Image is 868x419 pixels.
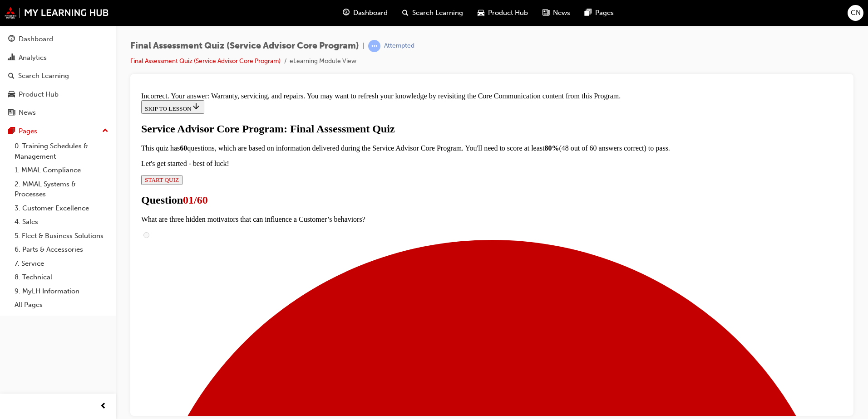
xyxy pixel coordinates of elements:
[335,4,395,22] a: guage-iconDashboard
[130,57,281,65] a: Final Assessment Quiz (Service Advisor Core Program)
[7,17,63,24] span: SKIP TO LESSON
[4,34,705,47] div: Service Advisor Core Program: Final Assessment Quiz
[290,56,356,67] li: eLearning Module View
[4,49,112,66] a: Analytics
[4,106,705,118] h1: Question 1 of 60
[102,125,108,137] span: up-icon
[4,68,112,84] a: Search Learning
[488,8,528,18] span: Product Hub
[11,229,112,243] a: 5. Fleet & Business Solutions
[5,7,109,19] img: mmal
[11,163,112,177] a: 1. MMAL Compliance
[7,88,41,95] span: START QUIZ
[11,284,112,298] a: 9. MyLH Information
[848,5,863,21] button: CN
[412,8,463,18] span: Search Learning
[8,54,15,62] span: chart-icon
[42,56,49,63] strong: 60
[402,7,409,19] span: search-icon
[368,40,380,52] span: learningRecordVerb_ATTEMPT-icon
[478,7,484,19] span: car-icon
[4,106,45,117] span: Question
[384,42,414,50] div: Attempted
[11,201,112,215] a: 3. Customer Excellence
[343,7,350,19] span: guage-icon
[535,4,577,22] a: news-iconNews
[100,401,107,412] span: prev-icon
[19,126,37,136] div: Pages
[8,72,15,80] span: search-icon
[8,109,15,117] span: news-icon
[8,35,15,44] span: guage-icon
[45,106,70,117] span: 01/60
[11,139,112,163] a: 0. Training Schedules & Management
[4,123,112,140] button: Pages
[4,56,705,64] p: This quiz has questions, which are based on information delivered during the Service Advisor Core...
[11,257,112,271] a: 7. Service
[851,8,861,18] span: CN
[470,4,535,22] a: car-iconProduct Hub
[553,8,570,18] span: News
[585,7,592,19] span: pages-icon
[130,41,359,51] span: Final Assessment Quiz (Service Advisor Core Program)
[595,8,614,18] span: Pages
[4,104,112,121] a: News
[4,31,112,48] a: Dashboard
[11,243,112,257] a: 6. Parts & Accessories
[8,127,15,136] span: pages-icon
[19,107,36,118] div: News
[4,12,67,25] button: SKIP TO LESSON
[11,270,112,284] a: 8. Technical
[363,41,365,51] span: |
[4,86,112,103] a: Product Hub
[18,71,69,81] div: Search Learning
[11,177,112,201] a: 2. MMAL Systems & Processes
[19,53,47,63] div: Analytics
[542,7,549,19] span: news-icon
[407,56,421,63] strong: 80%
[353,8,388,18] span: Dashboard
[4,71,705,79] p: Let's get started - best of luck!
[4,29,112,123] button: DashboardAnalyticsSearch LearningProduct HubNews
[11,298,112,312] a: All Pages
[8,91,15,99] span: car-icon
[11,215,112,229] a: 4. Sales
[395,4,470,22] a: search-iconSearch Learning
[4,4,705,12] div: Incorrect. Your answer: Warranty, servicing, and repairs. You may want to refresh your knowledge ...
[19,89,59,100] div: Product Hub
[4,127,705,135] p: What are three hidden motivators that can influence a Customer’s behaviors?
[577,4,621,22] a: pages-iconPages
[19,34,53,44] div: Dashboard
